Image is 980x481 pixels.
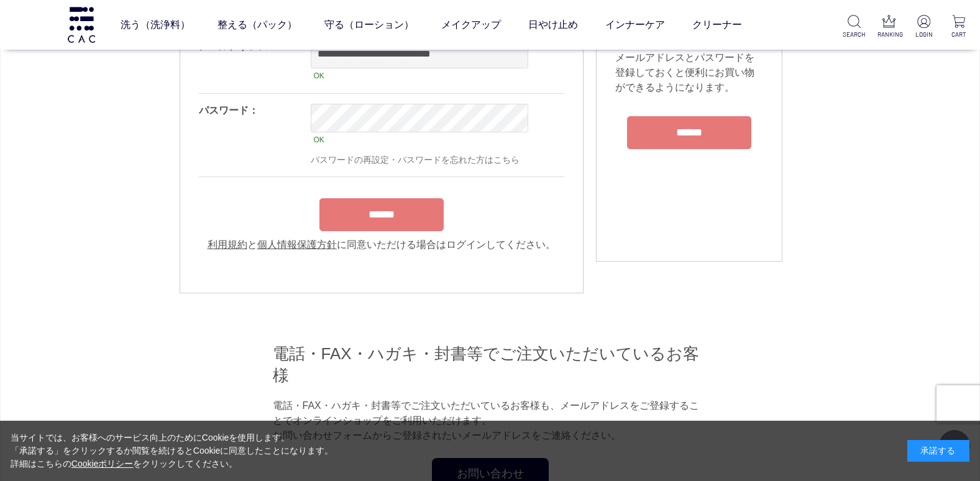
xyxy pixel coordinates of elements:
div: OK [311,68,528,83]
a: クリーナー [692,7,742,42]
a: 日やけ止め [528,7,578,42]
a: パスワードの再設定・パスワードを忘れた方はこちら [311,155,520,165]
a: LOGIN [913,15,935,39]
div: OK [311,132,528,147]
a: RANKING [877,15,900,39]
p: RANKING [877,30,900,39]
a: 洗う（洗浄料） [121,7,190,42]
a: Cookieポリシー [71,459,134,469]
label: パスワード： [199,105,259,116]
img: logo [66,7,97,42]
p: 電話・FAX・ハガキ・封書等でご注文いただいているお客様も、メールアドレスをご登録することでオンラインショップをご利用いただけます。 お問い合わせフォームからご登録されたいメールアドレスをご連絡... [273,398,708,443]
a: 個人情報保護方針 [257,239,337,250]
p: SEARCH [843,30,865,39]
a: メイクアップ [441,7,501,42]
div: 当サイトでは、お客様へのサービス向上のためにCookieを使用します。 「承諾する」をクリックするか閲覧を続けるとCookieに同意したことになります。 詳細はこちらの をクリックしてください。 [11,431,334,470]
div: と に同意いただける場合はログインしてください。 [199,237,564,252]
div: 承諾する [907,440,969,462]
a: 整える（パック） [218,7,297,42]
h2: 電話・FAX・ハガキ・封書等でご注文いただいているお客様 [273,343,708,386]
p: LOGIN [913,30,935,39]
a: インナーケア [605,7,665,42]
a: CART [948,15,970,39]
a: 守る（ローション） [324,7,414,42]
p: CART [948,30,970,39]
a: 利用規約 [208,239,247,250]
a: SEARCH [843,15,865,39]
